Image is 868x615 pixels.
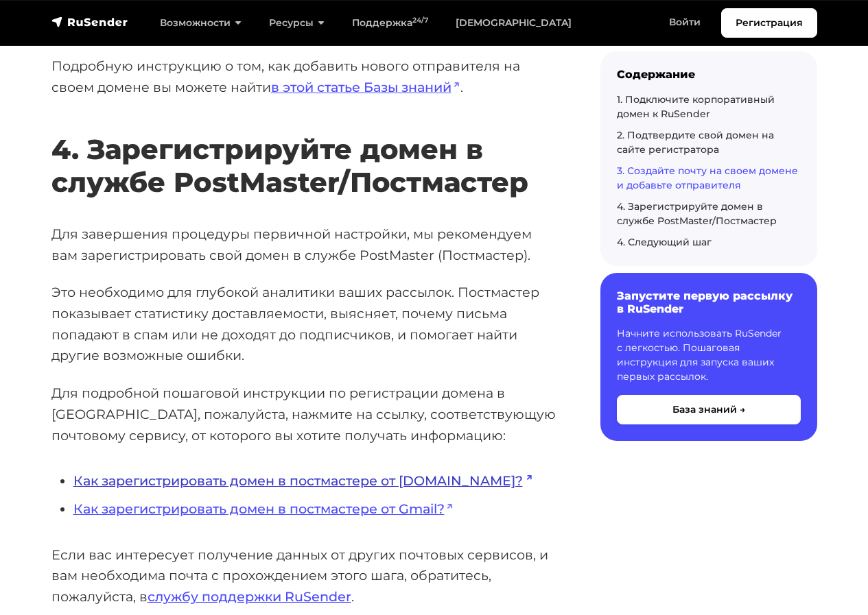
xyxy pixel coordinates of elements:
[412,16,428,25] sup: 24/7
[51,56,556,97] p: Подробную инструкцию о том, как добавить нового отправителя на своем домене вы можете найти .
[146,9,255,37] a: Возможности
[51,544,556,607] p: Если вас интересует получение данных от других почтовых сервисов, и вам необходима почта с прохож...
[617,68,801,81] div: Содержание
[617,93,775,119] a: 1. Подключите корпоративный домен к RuSender
[617,164,798,191] a: 3. Создайте почту на своем домене и добавьте отправителя
[617,289,801,315] h6: Запустите первую рассылку в RuSender
[617,235,712,248] a: 4. Следующий шаг
[73,501,454,517] a: Как зарегистрировать домен в постмастере от Gmail?
[51,383,556,446] p: Для подробной пошаговой инструкции по регистрации домена в [GEOGRAPHIC_DATA], пожалуйста, нажмите...
[51,224,556,265] p: Для завершения процедуры первичной настройки, мы рекомендуем вам зарегистрировать свой домен в сл...
[617,128,774,155] a: 2. Подтвердите свой домен на сайте регистратора
[655,8,714,36] a: Войти
[617,200,777,226] a: 4. Зарегистрируйте домен в службе PostMaster/Постмастер
[73,472,532,489] a: Как зарегистрировать домен в постмастере от [DOMAIN_NAME]?
[271,79,460,95] a: в этой статье Базы знаний
[600,272,817,440] a: Запустите первую рассылку в RuSender Начните использовать RuSender с легкостью. Пошаговая инструк...
[51,15,128,29] img: RuSender
[148,588,351,605] a: службу поддержки RuSender
[721,8,817,38] a: Регистрация
[255,9,338,37] a: Ресурсы
[617,395,801,424] button: База знаний →
[338,9,442,37] a: Поддержка24/7
[617,326,801,384] p: Начните использовать RuSender с легкостью. Пошаговая инструкция для запуска ваших первых рассылок.
[442,9,585,37] a: [DEMOGRAPHIC_DATA]
[51,282,556,366] p: Это необходимо для глубокой аналитики ваших рассылок. Постмастер показывает статистику доставляем...
[51,93,556,199] h2: 4. Зарегистрируйте домен в службе PostMaster/Постмастер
